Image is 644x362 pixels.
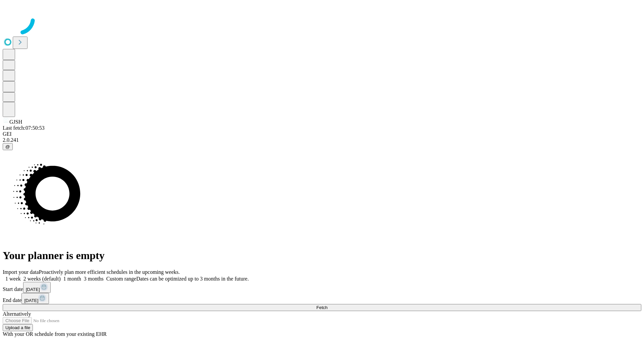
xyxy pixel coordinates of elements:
[3,304,641,311] button: Fetch
[3,269,39,275] span: Import your data
[3,293,641,304] div: End date
[5,144,10,149] span: @
[3,143,13,150] button: @
[3,137,641,143] div: 2.0.241
[106,276,136,282] span: Custom range
[3,282,641,293] div: Start date
[5,276,21,282] span: 1 week
[21,293,49,304] button: [DATE]
[3,125,45,131] span: Last fetch: 07:50:53
[23,282,51,293] button: [DATE]
[24,298,38,303] span: [DATE]
[3,131,641,137] div: GEI
[3,331,107,337] span: With your OR schedule from your existing EHR
[23,276,61,282] span: 2 weeks (default)
[26,287,40,292] span: [DATE]
[3,311,31,317] span: Alternatively
[316,305,327,310] span: Fetch
[136,276,249,282] span: Dates can be optimized up to 3 months in the future.
[39,269,180,275] span: Proactively plan more efficient schedules in the upcoming weeks.
[63,276,81,282] span: 1 month
[84,276,104,282] span: 3 months
[9,119,22,125] span: GJSH
[3,324,33,331] button: Upload a file
[3,249,641,262] h1: Your planner is empty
